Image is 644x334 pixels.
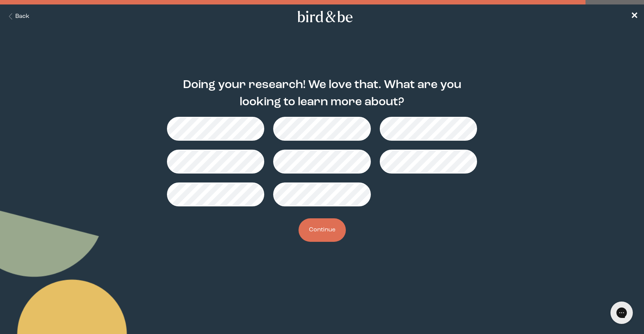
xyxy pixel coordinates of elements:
span: ✕ [631,12,638,21]
h2: Doing your research! We love that. What are you looking to learn more about? [167,77,477,111]
iframe: Gorgias live chat messenger [607,299,637,327]
button: Continue [299,218,346,242]
button: Back Button [6,12,29,21]
a: ✕ [631,10,638,23]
